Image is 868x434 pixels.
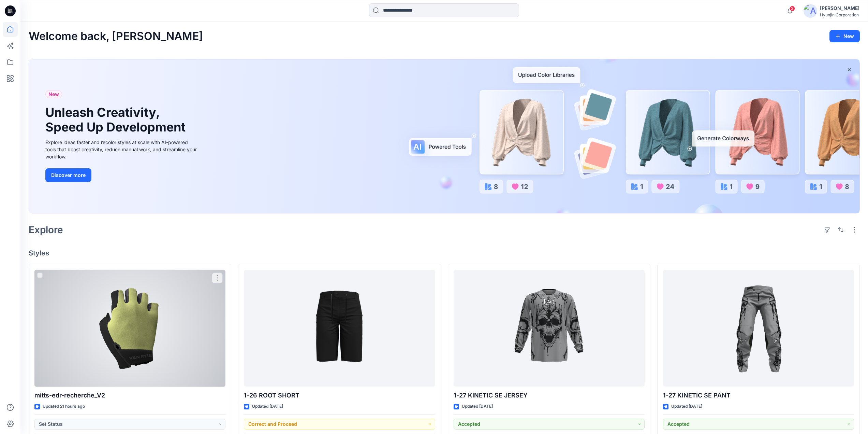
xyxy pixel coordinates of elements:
[29,30,203,43] h2: Welcome back, [PERSON_NAME]
[29,224,63,235] h2: Explore
[804,4,817,18] img: avatar
[663,391,854,400] p: 1-27 KINETIC SE PANT
[454,270,645,387] a: 1-27 KINETIC SE JERSEY
[671,403,702,410] p: Updated [DATE]
[454,391,645,400] p: 1-27 KINETIC SE JERSEY
[244,270,435,387] a: 1-26 ROOT SHORT
[462,403,493,410] p: Updated [DATE]
[790,6,795,11] span: 3
[663,270,854,387] a: 1-27 KINETIC SE PANT
[45,168,91,182] button: Discover more
[48,90,59,98] span: New
[820,4,859,12] div: [PERSON_NAME]
[45,168,199,182] a: Discover more
[45,139,199,160] div: Explore ideas faster and recolor styles at scale with AI-powered tools that boost creativity, red...
[34,391,225,400] p: mitts-edr-recherche_V2
[820,12,859,17] div: Hyunjin Corporation
[244,391,435,400] p: 1-26 ROOT SHORT
[34,270,225,387] a: mitts-edr-recherche_V2
[45,105,189,135] h1: Unleash Creativity, Speed Up Development
[43,403,85,410] p: Updated 21 hours ago
[29,249,860,257] h4: Styles
[829,30,860,42] button: New
[252,403,283,410] p: Updated [DATE]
